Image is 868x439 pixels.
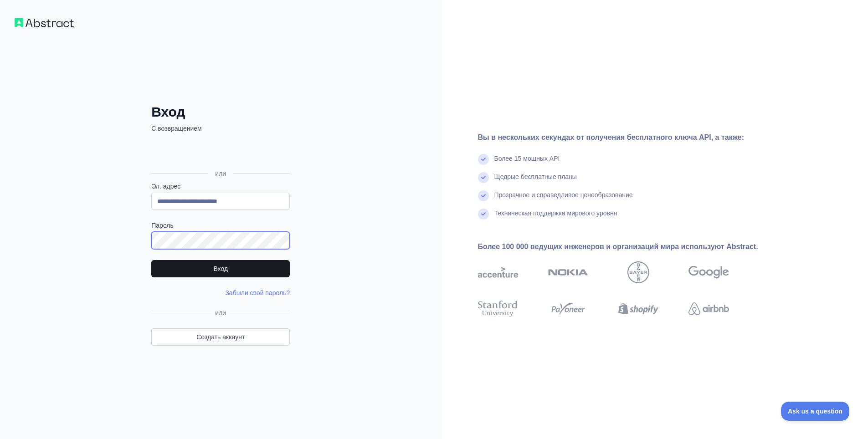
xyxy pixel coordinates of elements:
[478,261,518,283] img: акцентировать
[494,155,560,162] ya-tr-span: Более 15 мощных API
[548,261,588,283] img: nokia
[151,222,174,229] ya-tr-span: Пароль
[781,402,850,421] iframe: Переключить Службу Поддержки Клиентов
[478,154,489,165] img: отметьте галочкой
[494,173,577,180] ya-tr-span: Щедрые бесплатные планы
[147,143,293,163] iframe: Кнопка «Войти с помощью аккаунта Google»
[151,104,185,119] ya-tr-span: Вход
[494,209,617,217] ya-tr-span: Техническая поддержка мирового уровня
[215,170,226,177] ya-tr-span: или
[478,209,489,219] img: отметьте галочкой
[494,191,633,199] ya-tr-span: Прозрачное и справедливое ценообразование
[151,125,201,132] ya-tr-span: С возвращением
[151,183,180,190] ya-tr-span: Эл. адрес
[151,328,290,346] a: Создать аккаунт
[196,332,245,342] ya-tr-span: Создать аккаунт
[478,243,758,250] ya-tr-span: Более 100 000 ведущих инженеров и организаций мира используют Abstract.
[478,190,489,201] img: отметьте галочкой
[215,309,226,316] ya-tr-span: или
[225,289,290,296] a: Забыли свой пароль?
[688,261,729,283] img: Google
[478,172,489,183] img: отметьте галочкой
[151,260,290,277] button: Вход
[478,299,518,319] img: стэнфордский университет
[618,299,658,319] img: Shopify
[548,299,588,319] img: платежный агент
[213,264,228,273] ya-tr-span: Вход
[478,133,745,141] ya-tr-span: Вы в нескольких секундах от получения бесплатного ключа API, а также:
[15,18,74,27] img: Рабочий процесс
[688,299,729,319] img: airbnb
[627,261,649,283] img: байер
